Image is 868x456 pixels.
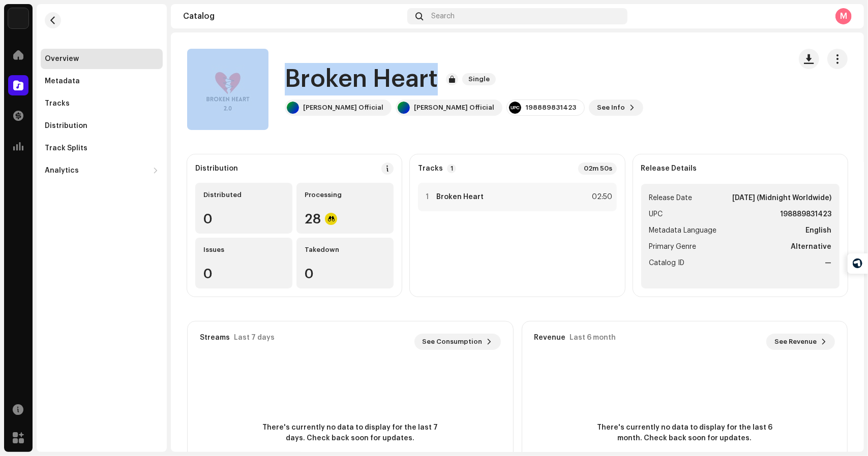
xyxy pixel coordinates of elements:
span: There's currently no data to display for the last 6 month. Check back soon for updates. [593,422,776,444]
div: Revenue [534,334,566,342]
strong: English [805,224,831,237]
span: There's currently no data to display for the last 7 days. Check back soon for updates. [259,422,442,444]
div: 02:50 [590,191,613,203]
re-m-nav-item: Metadata [41,71,163,91]
p-badge: 1 [447,164,456,173]
div: Last 6 month [570,334,616,342]
div: Last 7 days [234,334,275,342]
button: See Revenue [766,334,835,350]
span: Metadata Language [649,224,717,237]
h1: Broken Heart [285,63,438,95]
div: 02m 50s [578,162,617,175]
div: Track Splits [45,144,87,152]
span: Primary Genre [649,241,697,253]
span: See Info [597,97,625,118]
div: Issues [203,246,284,254]
div: Streams [200,334,230,342]
strong: Broken Heart [436,193,484,201]
div: M [835,8,852,24]
span: UPC [649,208,663,220]
re-m-nav-item: Tracks [41,93,163,114]
strong: [DATE] (Midnight Worldwide) [732,192,831,204]
div: Metadata [45,77,80,85]
span: Single [462,73,496,85]
re-m-nav-dropdown: Analytics [41,160,163,181]
div: Overview [45,55,79,63]
strong: Tracks [418,165,443,173]
div: Distribution [195,165,238,173]
div: Distribution [45,122,87,130]
div: [PERSON_NAME] Official [303,104,383,112]
div: [PERSON_NAME] Official [414,104,494,112]
div: Distributed [203,191,284,199]
div: Processing [305,191,385,199]
re-m-nav-item: Distribution [41,116,163,136]
div: 198889831423 [525,104,576,112]
re-m-nav-item: Overview [41,49,163,69]
strong: — [825,257,831,269]
div: Tracks [45,100,70,108]
span: Catalog ID [649,257,685,269]
strong: Alternative [791,241,831,253]
strong: Release Details [641,165,697,173]
div: Analytics [45,167,79,175]
span: See Consumption [423,332,483,352]
span: See Revenue [774,332,817,352]
strong: 198889831423 [780,208,831,220]
div: Catalog [183,12,403,20]
img: 33004b37-325d-4a8b-b51f-c12e9b964943 [8,8,28,28]
button: See Consumption [414,334,501,350]
span: Search [431,12,455,20]
re-m-nav-item: Track Splits [41,138,163,158]
div: Takedown [305,246,385,254]
span: Release Date [649,192,693,204]
button: See Info [589,100,643,116]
